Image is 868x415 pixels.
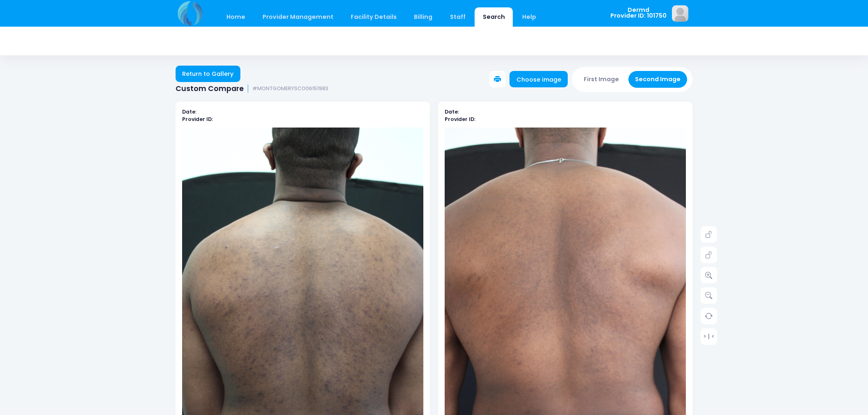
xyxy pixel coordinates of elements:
span: Custom Compare [176,84,244,93]
a: Help [514,7,544,27]
a: Home [218,7,253,27]
a: > | < [701,328,717,344]
b: Date: [445,108,459,115]
b: Provider ID: [182,116,213,123]
b: Provider ID: [445,116,475,123]
a: Choose image [509,71,568,87]
b: Date: [182,108,196,115]
span: Dermd Provider ID: 101750 [610,7,667,19]
a: Staff [442,7,473,27]
a: Facility Details [343,7,405,27]
img: image [672,5,688,22]
a: Billing [406,7,441,27]
small: #MONTGOMERYSCO06151983 [252,86,328,92]
a: Provider Management [254,7,341,27]
button: Second Image [628,71,688,88]
a: Search [475,7,513,27]
button: First Image [577,71,626,88]
a: Return to Gallery [176,66,240,82]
